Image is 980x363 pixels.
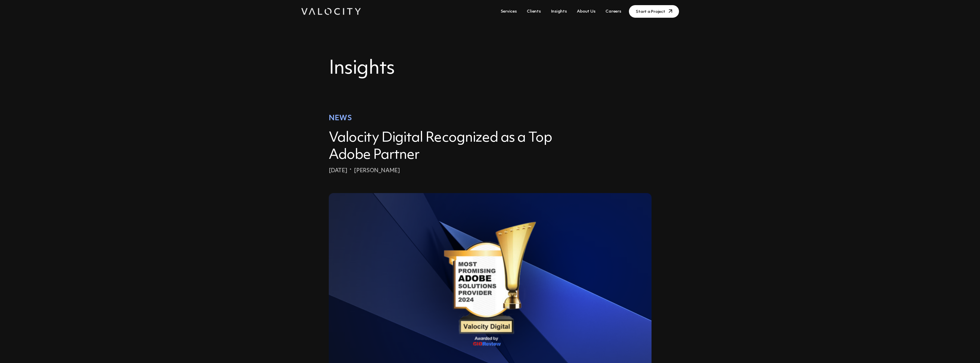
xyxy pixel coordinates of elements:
[498,6,519,17] a: Services
[575,6,597,17] a: About Us
[524,6,543,17] a: Clients
[301,8,361,15] img: Valocity Digital
[354,167,400,175] div: [PERSON_NAME]
[629,5,679,18] a: Start a Project
[329,57,652,80] h1: Insights
[549,6,569,17] a: Insights
[329,167,347,175] div: [DATE]
[603,6,623,17] a: Careers
[329,131,552,162] a: Valocity Digital Recognized as a Top Adobe Partner
[329,115,352,122] span: News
